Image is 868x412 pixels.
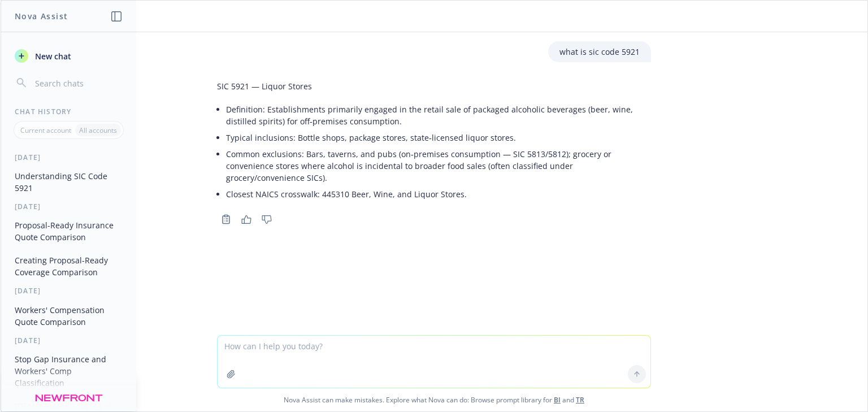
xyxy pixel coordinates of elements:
div: [DATE] [1,202,136,211]
p: SIC 5921 — Liquor Stores [217,80,651,92]
svg: Copy to clipboard [221,214,231,224]
button: New chat [10,46,127,66]
p: what is sic code 5921 [559,46,640,58]
input: Search chats [33,75,123,91]
li: Definition: Establishments primarily engaged in the retail sale of packaged alcoholic beverages (... [226,101,651,129]
button: Creating Proposal-Ready Coverage Comparison [10,251,127,281]
p: All accounts [79,125,117,135]
span: New chat [33,50,71,62]
button: Proposal-Ready Insurance Quote Comparison [10,216,127,246]
a: TR [576,395,584,405]
h1: Nova Assist [15,10,68,22]
div: [DATE] [1,153,136,162]
a: BI [554,395,561,405]
span: Nova Assist can make mistakes. Explore what Nova can do: Browse prompt library for and [5,388,863,411]
button: Understanding SIC Code 5921 [10,167,127,197]
div: [DATE] [1,336,136,345]
li: Closest NAICS crosswalk: 445310 Beer, Wine, and Liquor Stores. [226,186,651,202]
li: Common exclusions: Bars, taverns, and pubs (on‑premises consumption — SIC 5813/5812); grocery or ... [226,146,651,186]
li: Typical inclusions: Bottle shops, package stores, state‑licensed liquor stores. [226,129,651,146]
button: Thumbs down [258,211,276,227]
button: Stop Gap Insurance and Workers' Comp Classification [10,350,127,392]
button: Workers' Compensation Quote Comparison [10,301,127,331]
div: Chat History [1,107,136,116]
p: Current account [20,125,71,135]
div: [DATE] [1,286,136,296]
